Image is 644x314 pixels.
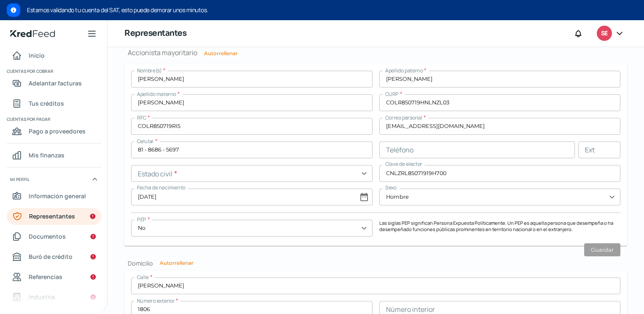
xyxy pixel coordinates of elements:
[7,228,102,245] a: Documentos
[7,47,102,64] a: Inicio
[379,220,621,232] p: Las siglas PEP significan Persona Expuesta Políticamente. Un PEP es aquella persona que desempeña...
[7,289,102,306] a: Industria
[7,248,102,265] a: Buró de crédito
[137,297,174,304] span: Número exterior
[7,95,102,112] a: Tus créditos
[7,208,102,225] a: Representantes
[137,114,146,121] span: RFC
[137,184,185,191] span: Fecha de nacimiento
[29,251,72,262] span: Buró de crédito
[124,27,186,40] h1: Representantes
[137,138,154,145] span: Celular
[204,51,238,56] button: Autorrellenar
[29,231,66,242] span: Documentos
[7,75,102,92] a: Adelantar facturas
[7,123,102,140] a: Pago a proveedores
[29,126,86,136] span: Pago a proveedores
[29,50,45,61] span: Inicio
[385,90,399,98] span: CURP
[137,67,162,74] span: Nombre(s)
[584,243,620,256] button: Guardar
[7,188,102,205] a: Información general
[29,211,75,221] span: Representantes
[7,147,102,164] a: Mis finanzas
[385,184,397,191] span: Sexo
[29,271,62,282] span: Referencias
[124,48,627,57] h1: Accionista mayoritario
[137,216,146,223] span: PEP
[27,5,637,15] span: Estamos validando tu cuenta del SAT, esto puede demorar unos minutos.
[385,160,422,168] span: Clave de elector
[385,114,422,121] span: Correo personal
[137,90,176,98] span: Apellido materno
[29,292,55,302] span: Industria
[29,98,64,109] span: Tus créditos
[7,269,102,285] a: Referencias
[7,115,100,123] span: Cuentas por pagar
[124,259,627,267] h2: Domicilio
[385,67,423,74] span: Apellido paterno
[29,78,82,88] span: Adelantar facturas
[10,176,30,183] span: Mi perfil
[160,261,193,266] button: Autorrellenar
[29,150,64,160] span: Mis finanzas
[601,29,607,39] span: SE
[29,191,86,201] span: Información general
[137,274,149,281] span: Calle
[7,67,100,75] span: Cuentas por cobrar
